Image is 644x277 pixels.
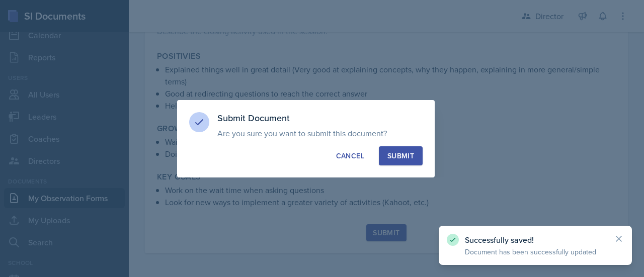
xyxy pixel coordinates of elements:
[217,128,423,138] p: Are you sure you want to submit this document?
[336,151,364,161] div: Cancel
[217,112,423,124] h3: Submit Document
[387,151,414,161] div: Submit
[379,146,423,165] button: Submit
[465,235,606,245] p: Successfully saved!
[328,146,373,165] button: Cancel
[465,247,606,257] p: Document has been successfully updated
